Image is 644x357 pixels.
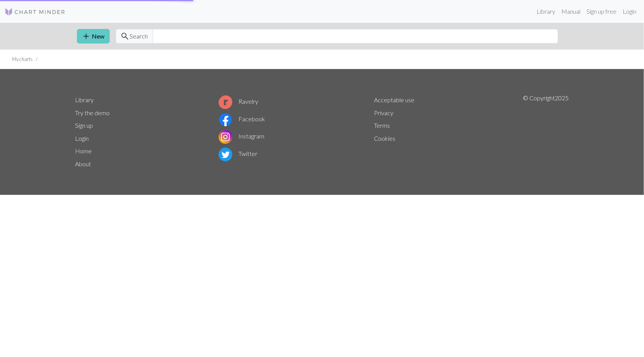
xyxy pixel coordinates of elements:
[82,31,91,42] span: add
[75,147,92,154] a: Home
[75,135,89,142] a: Login
[583,4,620,19] a: Sign up free
[75,122,93,129] a: Sign up
[219,148,232,161] img: Twitter logo
[75,160,91,167] a: About
[219,115,265,122] a: Facebook
[534,4,558,19] a: Library
[77,29,110,43] a: New
[219,113,232,127] img: Facebook logo
[12,56,33,63] li: My charts
[75,96,94,103] a: Library
[374,122,390,129] a: Terms
[219,130,232,144] img: Instagram logo
[374,135,395,142] a: Cookies
[558,4,583,19] a: Manual
[219,98,258,105] a: Ravelry
[121,31,130,42] span: search
[374,96,414,103] a: Acceptable use
[75,109,110,116] a: Try the demo
[130,32,148,41] span: Search
[219,132,264,140] a: Instagram
[374,109,393,116] a: Privacy
[523,93,569,170] p: © Copyright 2025
[219,95,232,109] img: Ravelry logo
[219,150,257,157] a: Twitter
[620,4,639,19] a: Login
[5,7,66,16] img: Logo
